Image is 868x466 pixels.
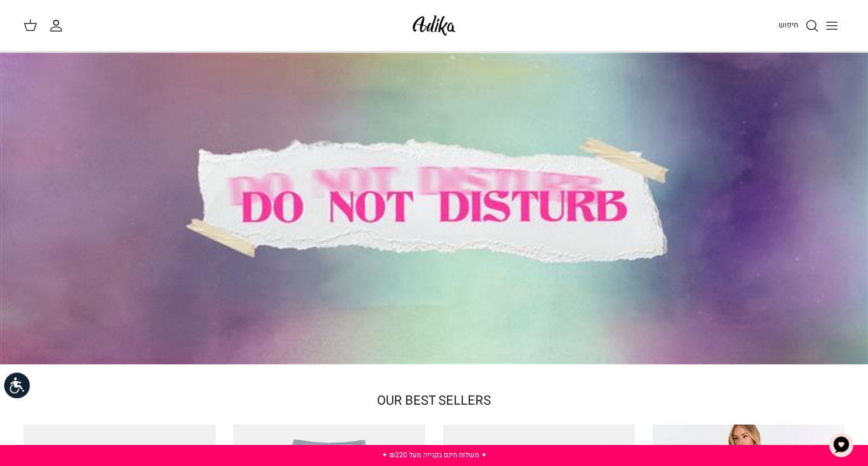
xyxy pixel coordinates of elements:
[779,19,798,30] span: חיפוש
[377,391,491,410] a: OUR BEST SELLERS
[49,19,68,33] a: החשבון שלי
[819,13,845,39] button: Toggle menu
[779,19,819,33] a: חיפוש
[382,450,487,460] a: ✦ משלוח חינם בקנייה מעל ₪220 ✦
[409,12,459,39] img: Adika IL
[824,427,859,462] button: צ'אט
